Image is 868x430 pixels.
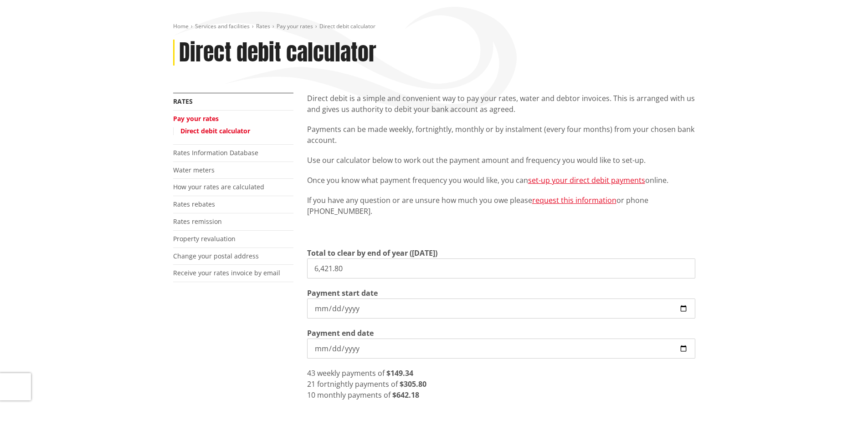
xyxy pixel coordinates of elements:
[307,379,315,389] span: 21
[180,126,250,135] a: Direct debit calculator
[400,379,426,389] strong: $305.80
[173,252,259,260] a: Change your postal address
[319,22,375,30] span: Direct debit calculator
[173,200,215,208] a: Rates rebates
[173,182,264,191] a: How your rates are calculated
[173,23,695,30] nav: breadcrumb
[392,390,419,400] strong: $642.18
[307,93,695,115] p: Direct debit is a simple and convenient way to pay your rates, water and debtor invoices. This is...
[307,124,695,146] p: Payments can be made weekly, fortnightly, monthly or by instalment (every four months) from your ...
[173,217,222,226] a: Rates remission
[532,195,616,205] a: request this information
[307,155,695,166] p: Use our calculator below to work out the payment amount and frequency you would like to set-up.
[173,234,236,243] a: Property revaluation
[173,114,219,123] a: Pay your rates
[307,328,374,339] label: Payment end date
[173,148,258,157] a: Rates Information Database
[179,40,376,66] h1: Direct debit calculator
[386,368,413,378] strong: $149.34
[317,390,390,400] span: monthly payments of
[195,22,250,30] a: Services and facilities
[173,97,193,106] a: Rates
[173,22,189,30] a: Home
[173,166,215,174] a: Water meters
[307,390,315,400] span: 10
[317,368,385,378] span: weekly payments of
[307,195,695,217] p: If you have any question or are unsure how much you owe please or phone [PHONE_NUMBER].
[256,22,270,30] a: Rates
[307,288,378,298] label: Payment start date
[307,248,437,258] label: Total to clear by end of year ([DATE])
[528,175,645,185] a: set-up your direct debit payments
[173,268,280,277] a: Receive your rates invoice by email
[307,175,695,186] p: Once you know what payment frequency you would like, you can online.
[826,392,859,425] iframe: Messenger Launcher
[277,22,313,30] a: Pay your rates
[317,379,398,389] span: fortnightly payments of
[307,368,315,378] span: 43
